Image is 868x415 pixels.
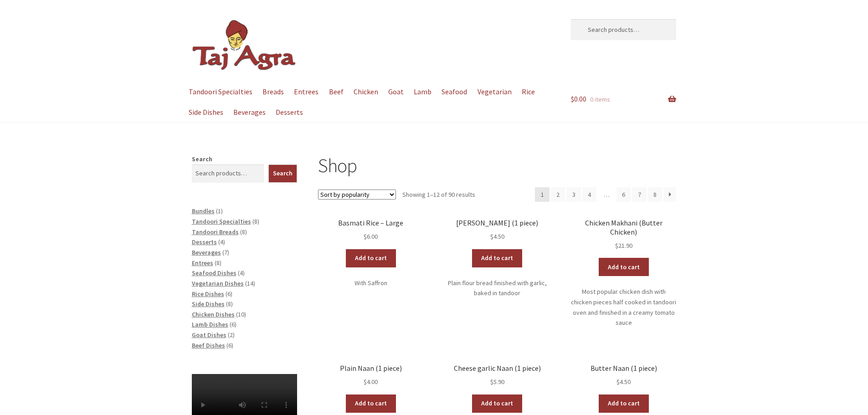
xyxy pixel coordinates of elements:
[192,248,221,256] a: Beverages
[535,187,676,202] nav: Product Pagination
[242,228,245,236] span: 8
[364,232,367,241] span: $
[230,331,233,339] span: 2
[192,269,236,277] a: Seafood Dishes
[192,82,550,123] nav: Primary Navigation
[346,249,396,267] a: Add to cart: “Basmati Rice - Large”
[364,378,367,386] span: $
[349,82,382,102] a: Chicken
[318,219,423,242] a: Basmati Rice – Large $6.00
[599,258,649,276] a: Add to cart: “Chicken Makhani (Butter Chicken)”
[598,187,615,202] span: …
[490,378,504,386] bdi: 5.90
[437,82,472,102] a: Seafood
[402,187,475,202] p: Showing 1–12 of 90 results
[227,290,231,298] span: 6
[571,94,586,103] span: 0.00
[571,219,676,251] a: Chicken Makhani (Butter Chicken) $21.90
[445,219,550,227] h2: [PERSON_NAME] (1 piece)
[445,219,550,242] a: [PERSON_NAME] (1 piece) $4.50
[192,259,213,267] a: Entrees
[247,279,253,287] span: 14
[632,187,647,202] a: Page 7
[220,238,223,246] span: 4
[192,217,251,225] a: Tandoori Specialties
[445,278,550,298] p: Plain flour bread finished with garlic, baked in tandoor
[571,219,676,236] h2: Chicken Makhani (Butter Chicken)
[318,364,423,373] h2: Plain Naan (1 piece)
[238,310,244,318] span: 10
[318,364,423,387] a: Plain Naan (1 piece) $4.00
[590,95,610,103] span: 0 items
[192,279,244,287] a: Vegetarian Dishes
[228,341,231,349] span: 6
[582,187,597,202] a: Page 4
[445,364,550,373] h2: Cheese garlic Naan (1 piece)
[192,164,264,183] input: Search products…
[216,259,220,267] span: 8
[615,241,632,250] bdi: 21.90
[192,300,225,308] span: Side Dishes
[192,310,235,318] a: Chicken Dishes
[192,290,224,298] a: Rice Dishes
[364,378,378,386] bdi: 4.00
[185,82,257,102] a: Tandoori Specialties
[571,82,676,117] a: $0.00 0 items
[258,82,288,102] a: Breads
[192,320,228,328] a: Lamb Dishes
[364,232,378,241] bdi: 6.00
[571,364,676,373] h2: Butter Naan (1 piece)
[192,19,297,72] img: Dickson | Taj Agra Indian Restaurant
[517,82,539,102] a: Rice
[599,395,649,413] a: Add to cart: “Butter Naan (1 piece)”
[616,187,631,202] a: Page 6
[566,187,581,202] a: Page 3
[551,187,565,202] a: Page 2
[192,228,239,236] a: Tandoori Breads
[616,378,620,386] span: $
[318,190,396,200] select: Shop order
[192,331,226,339] a: Goat Dishes
[663,187,676,202] a: →
[229,102,270,123] a: Beverages
[318,278,423,288] p: With Saffron
[192,341,225,349] a: Beef Dishes
[324,82,348,102] a: Beef
[318,219,423,227] h2: Basmati Rice – Large
[472,249,522,267] a: Add to cart: “Garlic Naan (1 piece)”
[445,364,550,387] a: Cheese garlic Naan (1 piece) $5.90
[272,102,308,123] a: Desserts
[254,217,257,225] span: 8
[318,154,676,177] h1: Shop
[192,238,217,246] span: Desserts
[410,82,436,102] a: Lamb
[268,164,297,183] button: Search
[185,102,228,123] a: Side Dishes
[490,378,493,386] span: $
[571,287,676,328] p: Most popular chicken dish with chicken pieces half cooked in tandoori oven and finished in a crea...
[616,378,631,386] bdi: 4.50
[473,82,516,102] a: Vegetarian
[346,395,396,413] a: Add to cart: “Plain Naan (1 piece)”
[571,364,676,387] a: Butter Naan (1 piece) $4.50
[218,207,221,215] span: 1
[571,94,574,103] span: $
[192,207,215,215] a: Bundles
[535,187,550,202] span: Page 1
[571,19,676,40] input: Search products…
[224,248,227,256] span: 7
[231,320,235,328] span: 6
[228,300,231,308] span: 8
